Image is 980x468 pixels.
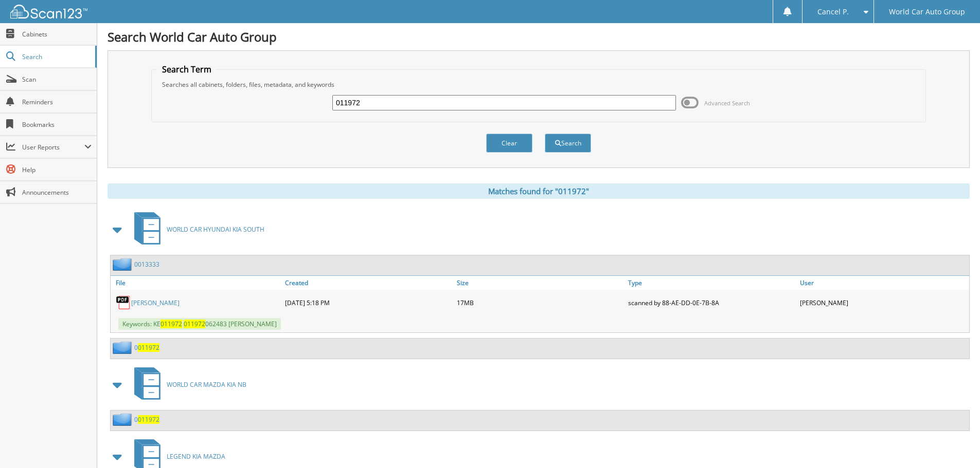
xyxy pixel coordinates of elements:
[108,183,970,199] div: Matches found for "011972"
[797,276,969,290] a: User
[22,75,92,84] span: Scan
[157,80,920,89] div: Searches all cabinets, folders, files, metadata, and keywords
[626,292,797,313] div: scanned by 88-AE-DD-0E-7B-8A
[282,292,454,313] div: [DATE] 5:18 PM
[282,276,454,290] a: Created
[113,413,134,426] img: folder2.png
[113,341,134,354] img: folder2.png
[486,134,532,153] button: Clear
[889,9,965,15] span: World Car Auto Group
[108,28,970,45] h1: Search World Car Auto Group
[817,9,849,15] span: Cancel P.
[131,298,180,307] a: [PERSON_NAME]
[167,225,264,234] span: WORLD CAR HYUNDAI KIA SOUTH
[134,415,159,424] a: 0011972
[118,318,281,330] span: Keywords: KE 062483 [PERSON_NAME]
[167,452,225,461] span: LEGEND KIA MAZDA
[128,364,246,405] a: WORLD CAR MAZDA KIA NB
[138,343,159,352] span: 011972
[184,320,205,328] span: 011972
[22,120,92,129] span: Bookmarks
[22,30,92,39] span: Cabinets
[128,209,264,250] a: WORLD CAR HYUNDAI KIA SOUTH
[22,98,92,106] span: Reminders
[157,64,217,75] legend: Search Term
[454,276,626,290] a: Size
[22,165,92,174] span: Help
[454,292,626,313] div: 17MB
[167,380,246,389] span: WORLD CAR MAZDA KIA NB
[111,276,282,290] a: File
[22,188,92,197] span: Announcements
[704,99,750,107] span: Advanced Search
[134,260,159,269] a: 0013333
[113,258,134,271] img: folder2.png
[138,415,159,424] span: 011972
[116,295,131,310] img: PDF.png
[545,134,591,153] button: Search
[134,343,159,352] a: 0011972
[22,143,84,152] span: User Reports
[10,5,87,18] img: scan123-logo-white.svg
[22,52,90,61] span: Search
[161,320,182,328] span: 011972
[626,276,797,290] a: Type
[929,419,980,468] iframe: Chat Widget
[797,292,969,313] div: [PERSON_NAME]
